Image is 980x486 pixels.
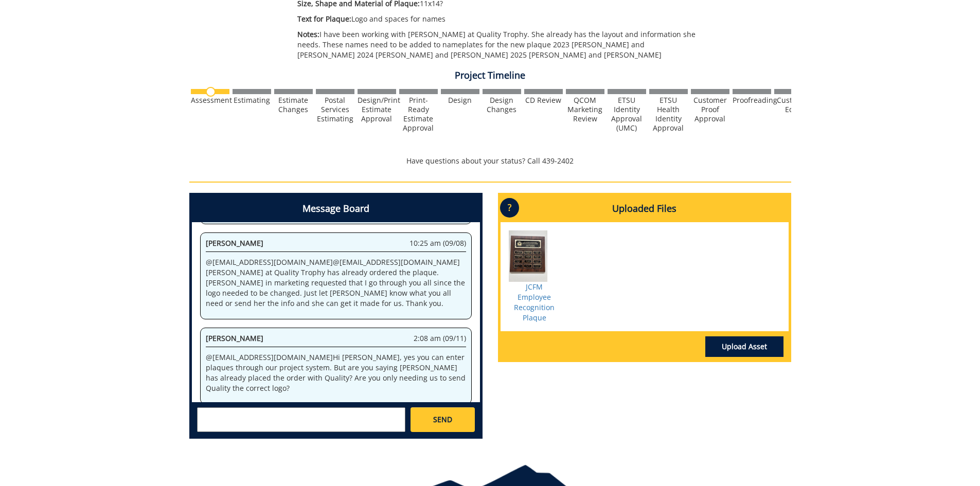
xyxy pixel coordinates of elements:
[433,415,452,425] span: SEND
[274,96,313,114] div: Estimate Changes
[733,96,771,105] div: Proofreading
[206,257,466,309] p: @ [EMAIL_ADDRESS][DOMAIN_NAME] @ [EMAIL_ADDRESS][DOMAIN_NAME] [PERSON_NAME] at Quality Trophy has...
[206,352,466,393] p: @ [EMAIL_ADDRESS][DOMAIN_NAME] Hi [PERSON_NAME], yes you can enter plaques through our project sy...
[297,29,700,60] p: I have been working with [PERSON_NAME] at Quality Trophy. She already has the layout and informat...
[206,333,263,343] span: [PERSON_NAME]
[501,195,789,222] h4: Uploaded Files
[399,96,438,133] div: Print-Ready Estimate Approval
[297,14,700,24] p: Logo and spaces for names
[191,96,229,105] div: Assessment
[206,238,263,248] span: [PERSON_NAME]
[414,333,466,344] span: 2:08 am (09/11)
[500,198,519,218] p: ?
[197,407,405,432] textarea: messageToSend
[206,87,216,97] img: no
[192,195,480,222] h4: Message Board
[649,96,688,133] div: ETSU Health Identity Approval
[705,336,783,357] a: Upload Asset
[189,70,791,81] h4: Project Timeline
[233,96,271,105] div: Estimating
[297,29,319,39] span: Notes:
[297,14,351,24] span: Text for Plaque:
[774,96,813,114] div: Customer Edits
[189,156,791,166] p: Have questions about your status? Call 439-2402
[316,96,354,123] div: Postal Services Estimating
[566,96,604,123] div: QCOM Marketing Review
[358,96,396,123] div: Design/Print Estimate Approval
[441,96,479,105] div: Design
[483,96,521,114] div: Design Changes
[608,96,646,133] div: ETSU Identity Approval (UMC)
[691,96,729,123] div: Customer Proof Approval
[524,96,563,105] div: CD Review
[411,407,474,432] a: SEND
[514,282,555,322] a: JCFM Employee Recognition Plaque
[409,238,466,248] span: 10:25 am (09/08)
